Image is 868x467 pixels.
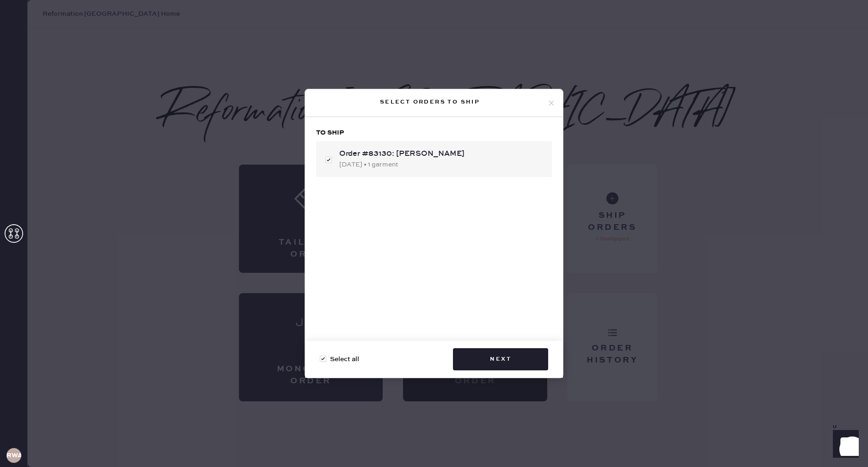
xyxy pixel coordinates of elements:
[330,354,359,364] span: Select all
[316,128,552,137] h3: To ship
[824,425,864,465] iframe: Front Chat
[453,348,548,370] button: Next
[6,452,21,459] h3: RWA
[339,148,544,160] div: Order #83130: [PERSON_NAME]
[312,97,547,108] div: Select orders to ship
[339,160,544,170] div: [DATE] • 1 garment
